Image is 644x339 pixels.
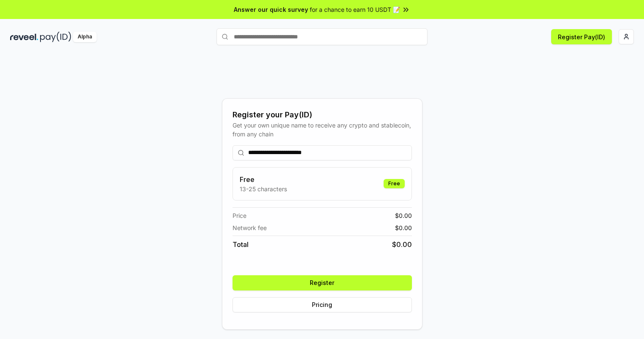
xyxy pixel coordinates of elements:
[240,174,287,184] h3: Free
[73,32,97,42] div: Alpha
[233,223,267,232] span: Network fee
[233,211,246,220] span: Price
[392,239,412,250] span: $ 0.00
[233,239,249,250] span: Total
[384,179,405,188] div: Free
[233,121,412,138] div: Get your own unique name to receive any crypto and stablecoin, from any chain
[40,32,71,42] img: pay_id
[10,32,38,42] img: reveel_dark
[310,5,400,14] span: for a chance to earn 10 USDT 📝
[395,223,412,232] span: $ 0.00
[233,275,412,290] button: Register
[240,184,287,193] p: 13-25 characters
[234,5,308,14] span: Answer our quick survey
[233,297,412,312] button: Pricing
[551,29,612,44] button: Register Pay(ID)
[395,211,412,220] span: $ 0.00
[233,109,412,121] div: Register your Pay(ID)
